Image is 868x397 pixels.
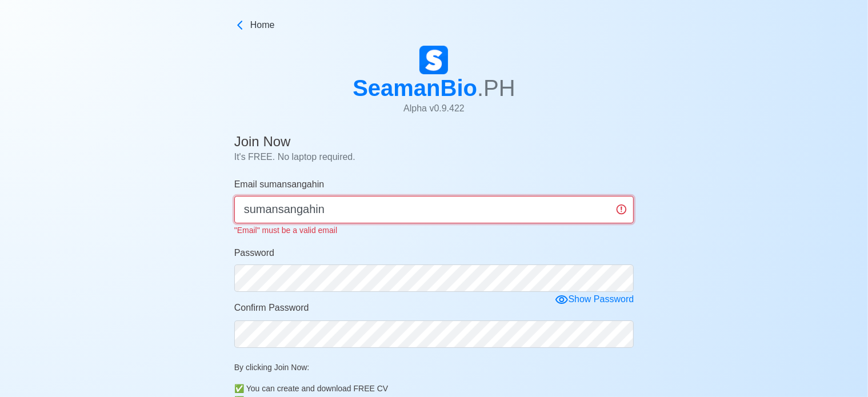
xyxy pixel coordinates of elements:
[250,18,275,32] span: Home
[234,179,324,189] span: Email sumansangahin
[246,383,634,395] div: You can create and download FREE CV
[234,196,634,223] input: Your email
[353,46,515,125] a: SeamanBio.PHAlpha v0.9.422
[234,383,244,395] b: ✅
[234,150,634,164] p: It's FREE. No laptop required.
[234,248,274,258] span: Password
[234,303,309,312] span: Confirm Password
[477,75,515,101] span: .PH
[234,134,634,150] h4: Join Now
[234,18,634,32] a: Home
[353,74,515,102] h1: SeamanBio
[555,292,634,307] div: Show Password
[353,102,515,115] p: Alpha v 0.9.422
[234,362,634,374] p: By clicking Join Now:
[419,46,448,74] img: Logo
[234,226,337,235] small: "Email" must be a valid email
